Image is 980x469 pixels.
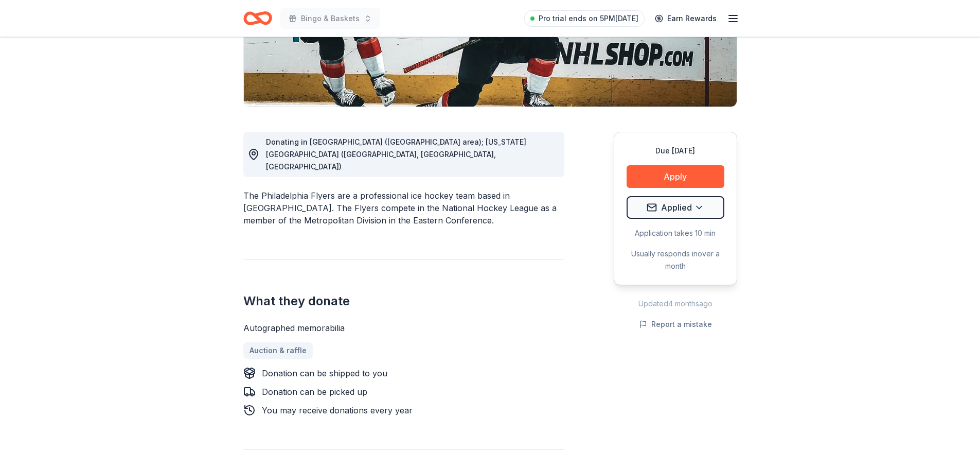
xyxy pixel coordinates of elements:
button: Bingo & Baskets [280,8,380,29]
div: Donation can be shipped to you [262,367,387,379]
div: The Philadelphia Flyers are a professional ice hockey team based in [GEOGRAPHIC_DATA]. The Flyers... [243,189,564,227]
div: You may receive donations every year [262,404,413,416]
span: Pro trial ends on 5PM[DATE] [539,12,638,25]
span: Donating in [GEOGRAPHIC_DATA] ([GEOGRAPHIC_DATA] area); [US_STATE][GEOGRAPHIC_DATA] ([GEOGRAPHIC_... [266,137,526,171]
span: Applied [661,201,692,214]
div: Due [DATE] [627,145,724,157]
div: Usually responds in over a month [627,248,724,272]
span: Bingo & Baskets [301,12,360,25]
h2: What they donate [243,293,564,309]
div: Updated 4 months ago [614,298,737,310]
button: Apply [627,165,724,188]
a: Auction & raffle [243,342,313,359]
button: Applied [627,196,724,219]
a: Home [243,6,272,30]
a: Pro trial ends on 5PM[DATE] [524,10,645,27]
a: Earn Rewards [649,9,723,28]
button: Report a mistake [639,318,712,331]
div: Application takes 10 min [627,227,724,239]
div: Donation can be picked up [262,386,367,398]
div: Autographed memorabilia [243,322,564,334]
